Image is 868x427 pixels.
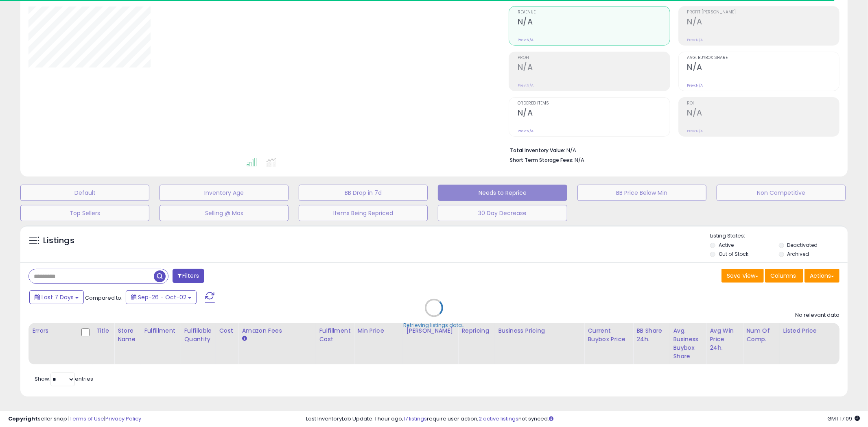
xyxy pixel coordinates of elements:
[575,156,584,164] span: N/A
[510,157,573,163] b: Short Term Storage Fees:
[510,145,833,155] li: N/A
[510,147,565,154] b: Total Inventory Value:
[687,108,839,119] h2: N/A
[518,37,533,42] small: Prev: N/A
[438,185,567,201] button: Needs to Reprice
[518,101,669,106] span: Ordered Items
[160,205,289,221] button: Selling @ Max
[549,416,554,421] i: Click here to read more about un-synced listings.
[518,10,669,15] span: Revenue
[577,185,706,201] button: BB Price Below Min
[479,415,519,423] a: 2 active listings
[299,185,428,201] button: BB Drop in 7d
[160,185,289,201] button: Inventory Age
[687,17,839,28] h2: N/A
[687,56,839,60] span: Avg. Buybox Share
[8,415,38,423] strong: Copyright
[438,205,567,221] button: 30 Day Decrease
[105,415,141,423] a: Privacy Policy
[518,108,669,119] h2: N/A
[518,17,669,28] h2: N/A
[827,415,860,423] span: 2025-10-10 17:09 GMT
[717,185,846,201] button: Non Competitive
[518,83,533,88] small: Prev: N/A
[8,415,141,423] div: seller snap | |
[518,129,533,133] small: Prev: N/A
[404,415,427,423] a: 17 listings
[20,205,149,221] button: Top Sellers
[687,101,839,106] span: ROI
[687,37,703,42] small: Prev: N/A
[299,205,428,221] button: Items Being Repriced
[687,63,839,74] h2: N/A
[70,415,104,423] a: Terms of Use
[687,129,703,133] small: Prev: N/A
[20,185,149,201] button: Default
[306,415,860,423] div: Last InventoryLab Update: 1 hour ago, require user action, not synced.
[518,56,669,60] span: Profit
[404,322,465,329] div: Retrieving listings data..
[687,10,839,15] span: Profit [PERSON_NAME]
[687,83,703,88] small: Prev: N/A
[518,63,669,74] h2: N/A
